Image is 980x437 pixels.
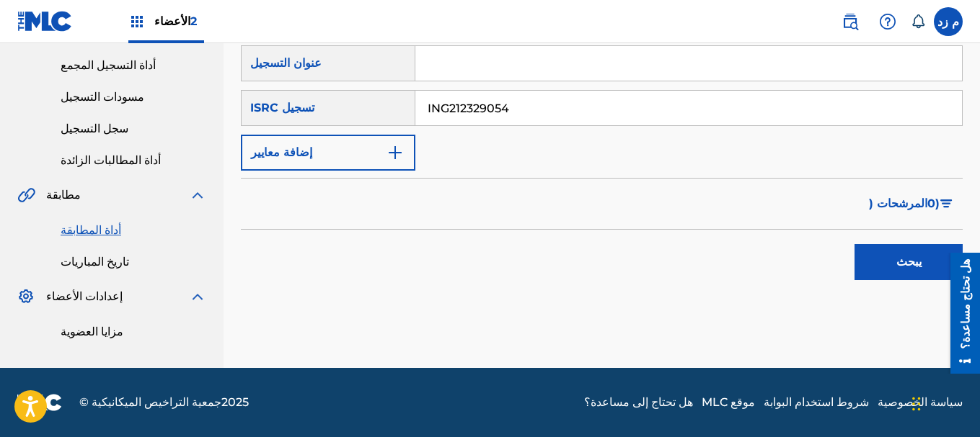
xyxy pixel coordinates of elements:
[17,288,35,305] img: إعدادات الأعضاء
[241,45,963,287] form: نموذج البحث
[908,368,980,437] iframe: أداة الدردشة
[154,14,190,28] font: الأعضاء
[896,255,922,269] font: يبحث
[61,152,206,169] a: أداة المطالبات الزائدة
[61,89,206,106] a: مسودات التسجيل
[17,11,73,32] img: شعار MLC
[940,199,953,208] img: فلتر
[860,186,963,222] button: المرشحات (0)
[702,395,755,409] font: موقع MLC
[878,395,963,409] font: سياسة الخصوصية
[878,394,963,411] a: سياسة الخصوصية
[189,288,206,305] img: يوسع
[46,289,123,303] font: إعدادات الأعضاء
[61,325,123,338] font: مزايا العضوية
[584,395,693,409] font: هل تحتاج إلى مساعدة؟
[935,197,940,210] font: )
[702,394,755,411] a: موقع MLC
[61,57,206,74] a: أداة التسجيل المجمع
[61,253,206,271] a: تاريخ المباريات
[855,244,963,280] button: يبحث
[19,6,32,96] font: هل تحتاج مساعدة؟
[128,13,146,30] img: أصحاب الحقوق الكبار
[61,223,121,237] font: أداة المطابقة
[764,395,869,409] font: شروط استخدام البوابة
[61,153,161,167] font: أداة المطالبات الزائدة
[221,395,249,409] font: 2025
[873,7,902,36] div: يساعد
[17,394,62,411] img: الشعار
[61,120,206,138] a: سجل التسجيل
[934,7,963,36] div: قائمة المستخدم
[241,135,415,171] button: إضافة معايير
[836,7,865,36] a: البحث العام
[46,188,81,202] font: مطابقة
[842,13,859,30] img: يبحث
[940,253,980,374] iframe: مركز الموارد
[387,144,404,161] img: 9d2ae6d4665cec9f34b9.svg
[190,14,197,28] font: 2
[251,145,312,159] font: إضافة معايير
[869,197,927,210] font: المرشحات (
[61,122,128,135] font: سجل التسجيل
[79,395,221,409] font: جمعية التراخيص الميكانيكية ©
[927,197,935,210] font: 0
[911,14,925,29] div: إشعارات
[61,222,206,239] a: أداة المطابقة
[189,186,206,204] img: يوسع
[61,323,206,341] a: مزايا العضوية
[879,13,896,30] img: يساعد
[61,58,156,72] font: أداة التسجيل المجمع
[61,90,144,104] font: مسودات التسجيل
[61,255,129,269] font: تاريخ المباريات
[17,186,35,204] img: مطابقة
[764,394,869,411] a: شروط استخدام البوابة
[584,394,693,411] a: هل تحتاج إلى مساعدة؟
[912,382,921,425] div: سحب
